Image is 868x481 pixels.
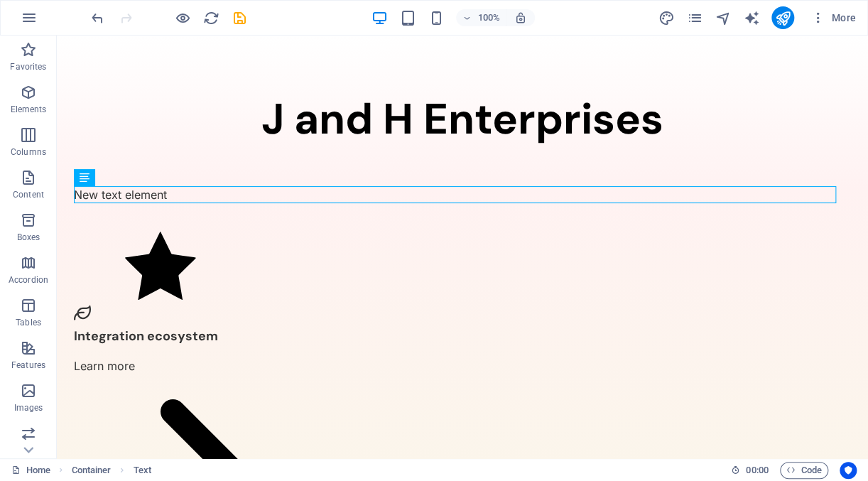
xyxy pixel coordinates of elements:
button: Click here to leave preview mode and continue editing [174,9,191,26]
button: save [231,9,248,26]
span: : [756,465,758,475]
i: Publish [774,10,791,26]
span: 00 00 [746,462,768,479]
span: More [811,11,856,25]
i: Reload page [203,10,219,26]
span: Code [786,462,822,479]
button: More [805,6,862,29]
button: 100% [456,9,506,26]
button: design [658,9,675,26]
p: Features [11,360,45,371]
button: reload [202,9,219,26]
p: Accordion [9,274,48,286]
button: text_generator [743,9,760,26]
span: Click to select. Double-click to edit [72,462,112,479]
button: Usercentrics [840,462,857,479]
i: Navigator [715,10,731,26]
button: undo [89,9,106,26]
h6: 100% [477,9,500,26]
p: Columns [11,146,46,158]
button: navigator [715,9,732,26]
button: Code [780,462,828,479]
p: Images [14,402,43,414]
p: Tables [16,317,41,328]
nav: breadcrumb [72,462,151,479]
i: On resize automatically adjust zoom level to fit chosen device. [514,11,527,24]
a: Click to cancel selection. Double-click to open Pages [11,462,50,479]
i: Undo: Add element (Ctrl+Z) [89,10,106,26]
p: Content [13,189,44,200]
i: AI Writer [743,10,759,26]
button: pages [686,9,703,26]
p: Elements [11,104,47,115]
p: Boxes [17,232,40,243]
p: Favorites [10,61,46,72]
span: Click to select. Double-click to edit [134,462,151,479]
button: publish [771,6,794,29]
h6: Session time [731,462,769,479]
